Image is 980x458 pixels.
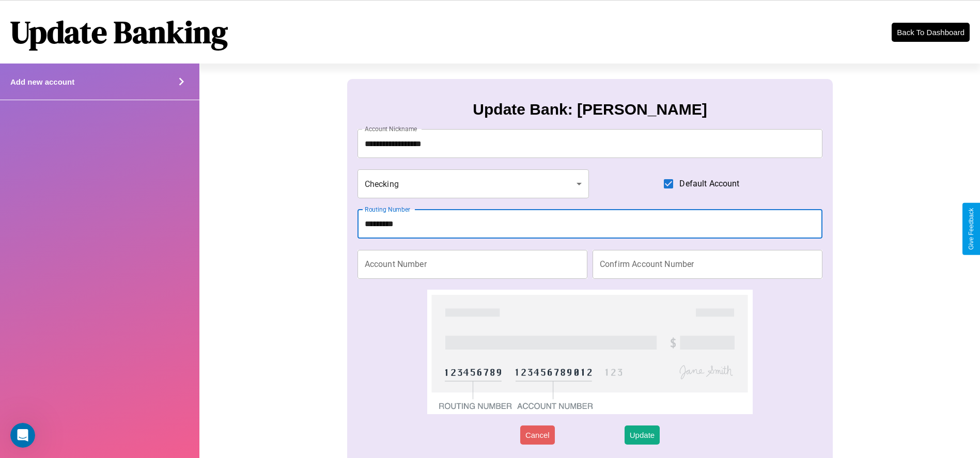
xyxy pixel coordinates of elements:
button: Back To Dashboard [892,23,970,42]
img: check [427,290,753,414]
button: Update [625,425,660,445]
div: Give Feedback [968,208,975,250]
label: Routing Number [365,205,410,214]
label: Account Nickname [365,124,417,133]
button: Cancel [520,425,555,445]
span: Default Account [679,178,739,190]
h1: Update Banking [10,11,228,53]
h4: Add new account [10,77,74,86]
h3: Update Bank: [PERSON_NAME] [473,101,707,118]
div: Checking [357,169,589,198]
iframe: Intercom live chat [10,423,35,448]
